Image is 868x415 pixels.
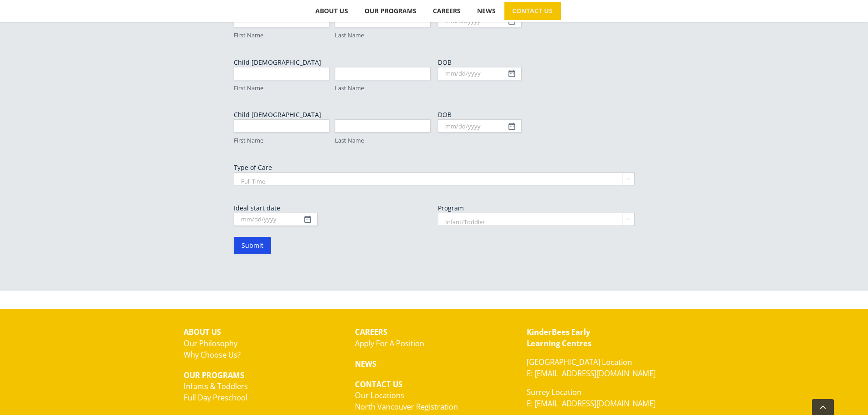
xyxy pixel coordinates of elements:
label: DOB [438,58,635,67]
a: Our Locations [355,390,404,400]
label: Last Name [335,31,431,40]
label: First Name [234,31,329,40]
a: CAREERS [425,2,469,20]
input: Submit [234,237,271,254]
strong: NEWS [355,359,376,369]
span: CAREERS [433,8,461,14]
span: NEWS [477,8,496,14]
a: Our Philosophy [184,338,237,348]
p: [GEOGRAPHIC_DATA] Location [527,357,685,379]
label: Last Name [335,136,431,145]
a: CONTACT US [504,2,561,20]
legend: Child [DEMOGRAPHIC_DATA] [234,110,321,119]
a: Apply For A Position [355,338,424,348]
label: First Name [234,136,329,145]
label: Type of Care [234,163,635,172]
legend: Child [DEMOGRAPHIC_DATA] [234,58,321,67]
strong: CONTACT US [355,379,402,389]
a: North Vancouver Registration [355,401,458,412]
input: mm/dd/yyyy [438,119,522,133]
strong: OUR PROGRAMS [184,370,244,380]
label: First Name [234,84,329,92]
a: E: [EMAIL_ADDRESS][DOMAIN_NAME] [527,398,656,409]
label: DOB [438,110,635,119]
a: Full Day Preschool [184,392,247,403]
label: Last Name [335,84,431,92]
input: mm/dd/yyyy [438,67,522,80]
strong: CAREERS [355,327,387,337]
p: Surrey Location [527,387,685,410]
input: mm/dd/yyyy [234,213,318,226]
strong: KinderBees Early Learning Centres [527,327,591,348]
a: NEWS [469,2,504,20]
strong: ABOUT US [184,327,221,337]
a: ABOUT US [308,2,356,20]
label: Ideal start date [234,204,431,213]
a: KinderBees EarlyLearning Centres [527,327,591,348]
a: E: [EMAIL_ADDRESS][DOMAIN_NAME] [527,368,656,379]
a: Why Choose Us? [184,349,241,360]
label: Program [438,204,635,213]
span: CONTACT US [512,8,553,14]
span: ABOUT US [315,8,348,14]
a: Infants & Toddlers [184,381,248,391]
a: OUR PROGRAMS [357,2,425,20]
span: OUR PROGRAMS [365,8,416,14]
